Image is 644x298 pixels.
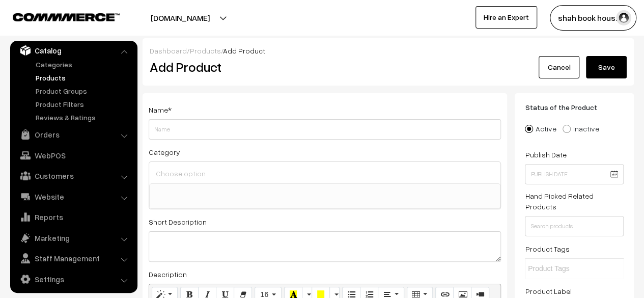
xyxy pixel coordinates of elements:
span: Status of the Product [525,103,609,112]
label: Active [525,123,556,134]
a: Product Filters [33,99,134,110]
a: Product Groups [33,86,134,96]
a: Products [33,72,134,83]
a: Cancel [539,56,579,78]
a: Reviews & Ratings [33,112,134,123]
input: Product Tags [528,263,617,274]
a: Settings [13,270,134,288]
a: Catalog [13,41,134,60]
label: Short Description [149,216,207,227]
label: Publish Date [525,149,566,160]
a: Dashboard [150,46,187,55]
a: Categories [33,59,134,70]
a: Customers [13,167,134,185]
a: WebPOS [13,146,134,165]
button: shah book hous… [550,5,636,31]
a: COMMMERCE [13,10,102,22]
button: [DOMAIN_NAME] [115,5,245,31]
input: Publish Date [525,164,624,184]
a: Marketing [13,229,134,247]
span: Add Product [223,46,265,55]
a: Reports [13,208,134,226]
img: user [616,10,631,25]
input: Choose option [153,166,496,181]
label: Name [149,104,172,115]
label: Product Tags [525,243,569,254]
label: Product Label [525,286,571,296]
input: Search products [525,216,624,236]
a: Products [190,46,221,55]
label: Hand Picked Related Products [525,191,624,212]
button: Save [586,56,627,78]
label: Description [149,269,187,280]
h2: Add Product [150,59,503,75]
div: / / [150,45,627,56]
a: Website [13,187,134,206]
img: COMMMERCE [13,13,120,21]
a: Hire an Expert [475,6,537,29]
label: Category [149,147,180,157]
input: Name [149,119,501,140]
a: Staff Management [13,249,134,267]
a: Orders [13,125,134,144]
label: Inactive [563,123,599,134]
